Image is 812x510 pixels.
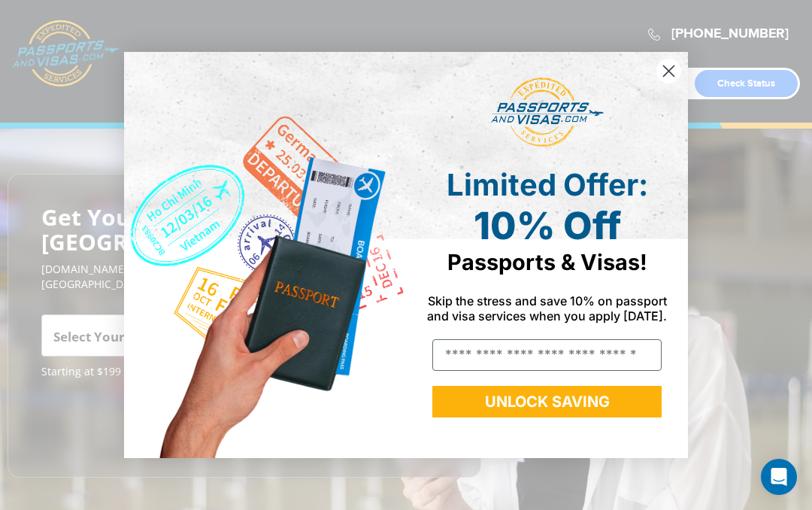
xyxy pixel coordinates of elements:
button: Close dialog [656,58,682,84]
div: Open Intercom Messenger [761,459,797,495]
span: Passports & Visas! [447,249,647,275]
span: 10% Off [474,203,621,248]
span: Limited Offer: [447,166,648,203]
img: de9cda0d-0715-46ca-9a25-073762a91ba7.png [124,52,406,458]
img: passports and visas [491,77,604,148]
button: UNLOCK SAVING [432,386,662,417]
span: Skip the stress and save 10% on passport and visa services when you apply [DATE]. [427,293,667,323]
